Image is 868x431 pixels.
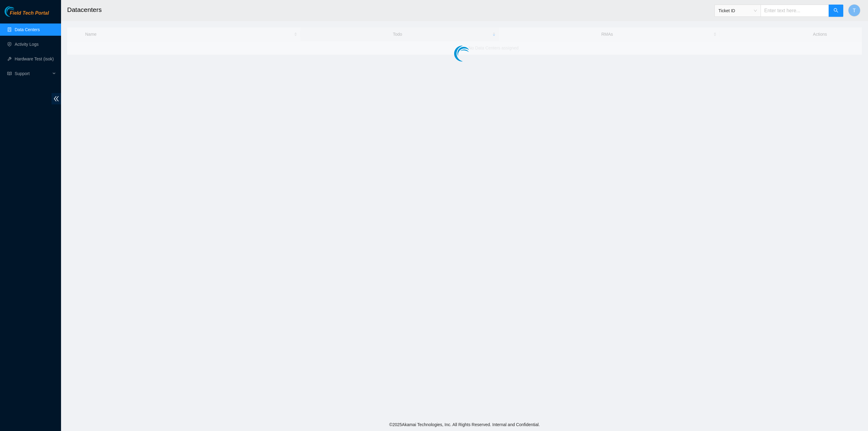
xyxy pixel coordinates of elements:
[15,27,40,32] a: Data Centers
[834,8,838,14] span: search
[61,418,868,431] footer: © 2025 Akamai Technologies, Inc. All Rights Reserved. Internal and Confidential.
[761,5,829,17] input: Enter text here...
[5,11,49,19] a: Akamai TechnologiesField Tech Portal
[853,7,856,14] span: T
[15,67,51,80] span: Support
[5,6,31,17] img: Akamai Technologies
[15,42,39,47] a: Activity Logs
[848,4,860,16] button: T
[10,10,49,16] span: Field Tech Portal
[718,6,757,15] span: Ticket ID
[7,71,12,76] span: read
[15,56,54,61] a: Hardware Test (isok)
[52,93,61,104] span: double-left
[829,5,843,17] button: search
